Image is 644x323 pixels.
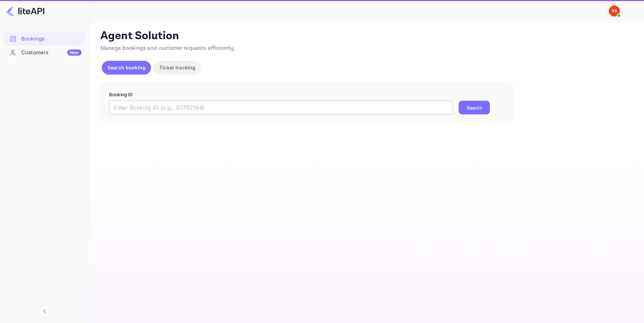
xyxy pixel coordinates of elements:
div: Bookings [21,35,82,43]
button: Collapse navigation [39,305,51,318]
div: Customers [21,49,82,57]
img: LiteAPI logo [6,5,44,16]
div: New [67,49,82,56]
p: Ticket tracking [159,64,195,71]
button: Search [459,101,490,114]
div: Bookings [4,32,85,46]
p: Search booking [107,64,146,71]
p: Booking ID [109,91,505,98]
a: Bookings [4,32,85,45]
div: CustomersNew [4,46,85,59]
a: CustomersNew [4,46,85,59]
input: Enter Booking ID (e.g., 63782194) [109,101,453,114]
p: Agent Solution [100,29,632,43]
img: Yandex Support [609,5,620,16]
span: Manage bookings and customer requests efficiently. [100,45,235,52]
